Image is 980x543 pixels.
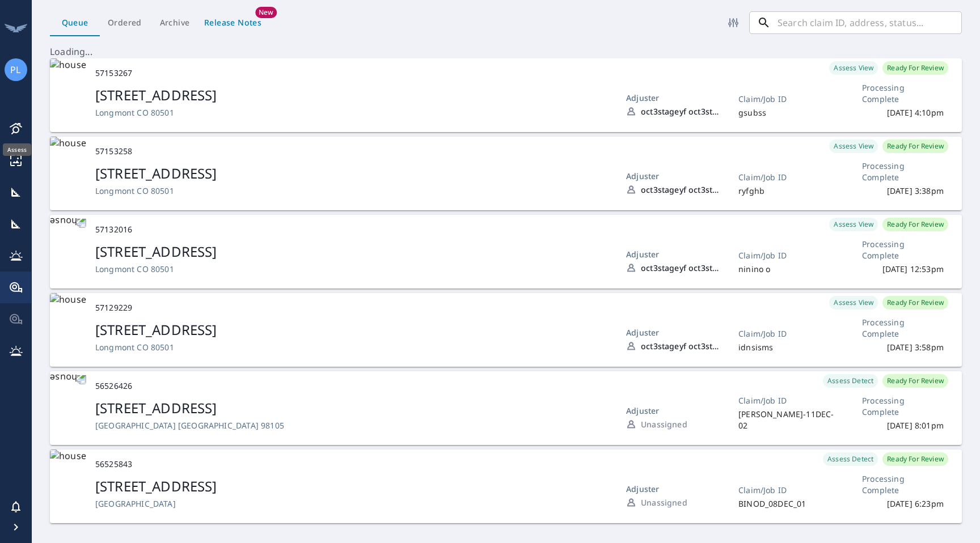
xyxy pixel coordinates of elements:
span: New [255,7,277,18]
span: Ready For Review [882,454,948,464]
img: house [50,371,86,384]
span: Assess Detect [823,376,878,385]
div: house57129229[STREET_ADDRESS]Longmont CO 80501Adjusteroct3stageyf oct3stageyfClaim/Job IDidnsisms... [32,293,980,367]
img: house [50,293,86,306]
div: idnsisms [738,342,835,353]
div: Claim/Job ID [738,94,835,105]
div: Claim/Job ID [738,395,835,406]
div: Property Viewer [9,312,23,326]
div: oct3stageyf oct3stageyf [641,341,720,351]
div: [STREET_ADDRESS] [95,164,608,183]
div: Processing Complete [862,239,944,261]
div: 56525843 [95,459,608,470]
img: house [50,137,86,150]
div: house57153267[STREET_ADDRESS]Longmont CO 80501Adjusteroct3stageyf oct3stageyfClaim/Job IDgsubssAs... [32,58,980,132]
div: [STREET_ADDRESS] [95,320,608,340]
input: Search claim ID, address, status... [778,11,962,34]
div: [DATE] 8:01pm [887,420,944,431]
div: oct3stageyf oct3stageyf [641,184,720,195]
div: [DATE] 3:58pm [887,342,944,353]
div: Processing Complete [862,160,944,183]
img: EagleView Logo [5,24,27,32]
div: house56526426[STREET_ADDRESS][GEOGRAPHIC_DATA] [GEOGRAPHIC_DATA] 98105AdjusterUnassignedClaim/Job... [32,371,980,445]
span: Assess View [829,219,878,229]
div: Longmont CO 80501 [95,342,608,353]
div: oct3stageyf oct3stageyf [641,262,720,273]
div: Longmont CO 80501 [95,185,608,197]
img: house [50,215,86,228]
img: house [50,449,86,463]
span: Queue [57,16,93,30]
div: Unassigned [641,419,720,430]
div: Unassigned [641,497,720,508]
div: house57153258[STREET_ADDRESS]Longmont CO 80501Adjusteroct3stageyf oct3stageyfClaim/Job IDryfghbAs... [32,137,980,210]
div: [STREET_ADDRESS] [95,398,608,418]
div: Solar TrueDesign [9,344,23,358]
span: Archive [157,16,193,30]
div: house56525843[STREET_ADDRESS][GEOGRAPHIC_DATA]AdjusterUnassignedClaim/Job IDBINOD_08DEC_01Assess ... [32,449,980,523]
span: Release Notes [204,16,261,30]
div: oct3stageyf oct3stageyf [641,106,720,117]
span: Assess View [829,63,878,73]
div: Processing Complete [862,395,944,418]
div: 57153267 [95,67,608,79]
div: [DATE] 4:10pm [887,107,944,118]
div: Longmont CO 80501 [95,264,608,275]
div: 57129229 [95,302,608,313]
div: Longmont CO 80501 [95,107,608,118]
div: Claim/Job ID [738,485,835,496]
div: [DATE] 12:53pm [882,264,944,275]
div: Claim/Job ID [738,172,835,183]
span: Assess View [829,141,878,151]
div: 57132016 [95,224,608,235]
div: Adjuster [626,327,720,338]
div: Adjuster [626,92,720,103]
span: Ready For Review [882,141,948,151]
div: 57153258 [95,146,608,157]
img: house [50,58,86,71]
div: [STREET_ADDRESS] [95,477,608,496]
div: Processing Complete [862,82,944,105]
div: Adjuster [626,171,720,181]
div: [PERSON_NAME]-11DEC-02 [738,409,835,431]
div: house57132016[STREET_ADDRESS]Longmont CO 80501Adjusteroct3stageyf oct3stageyfClaim/Job IDninino o... [32,215,980,289]
div: [STREET_ADDRESS] [95,242,608,261]
div: Adjuster [626,483,720,494]
div: [DATE] 6:23pm [887,498,944,510]
div: My EagleView [9,281,23,294]
span: Assess View [829,298,878,307]
div: ryfghb [738,185,835,197]
div: [STREET_ADDRESS] [95,86,608,105]
div: PL [5,58,27,81]
div: Claim/Job ID [738,250,835,261]
div: gsubss [738,107,835,118]
div: Loading... [32,45,980,58]
div: BINOD_08DEC_01 [738,498,835,510]
div: [GEOGRAPHIC_DATA] [GEOGRAPHIC_DATA] 98105 [95,420,608,431]
button: Release Notes [200,12,266,33]
span: Ordered [107,16,143,30]
div: Processing Complete [862,473,944,496]
span: Ready For Review [882,298,948,307]
div: Adjuster [626,249,720,260]
div: Adjuster [626,405,720,416]
div: [GEOGRAPHIC_DATA] [95,498,608,510]
div: ninino o [738,264,835,275]
div: [DATE] 3:38pm [887,185,944,197]
span: Ready For Review [882,376,948,385]
span: Ready For Review [882,219,948,229]
div: Claim/Job ID [738,328,835,340]
span: Assess Detect [823,454,878,464]
div: Processing Complete [862,317,944,340]
div: Explorer [9,154,23,167]
div: 56526426 [95,380,608,392]
span: Ready For Review [882,63,948,73]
